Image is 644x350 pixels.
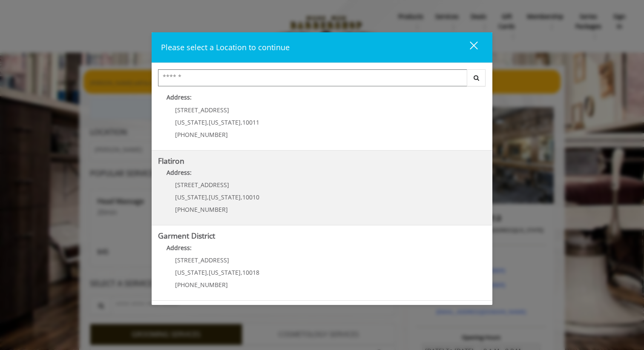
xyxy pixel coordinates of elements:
div: close dialog [460,41,477,54]
span: [US_STATE] [209,268,241,276]
span: , [207,118,209,126]
b: Address: [167,93,192,101]
span: , [241,268,242,276]
span: [US_STATE] [175,193,207,201]
span: 10010 [242,193,259,201]
span: [STREET_ADDRESS] [175,181,229,189]
span: [STREET_ADDRESS] [175,256,229,264]
span: Please select a Location to continue [161,42,290,52]
span: 10018 [242,268,259,276]
span: 10011 [242,118,259,126]
span: , [241,118,242,126]
span: [US_STATE] [209,193,241,201]
div: Center Select [158,69,486,91]
span: [PHONE_NUMBER] [175,131,228,139]
span: [US_STATE] [175,118,207,126]
b: Garment District [158,230,215,241]
span: [PHONE_NUMBER] [175,281,228,289]
span: , [207,268,209,276]
span: [US_STATE] [209,118,241,126]
span: [US_STATE] [175,268,207,276]
b: Address: [167,244,192,252]
b: Address: [167,168,192,176]
button: close dialog [454,39,483,56]
span: [PHONE_NUMBER] [175,205,228,213]
span: , [207,193,209,201]
i: Search button [471,75,481,81]
input: Search Center [158,69,467,86]
b: Flatiron [158,156,184,166]
span: [STREET_ADDRESS] [175,106,229,114]
span: , [241,193,242,201]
